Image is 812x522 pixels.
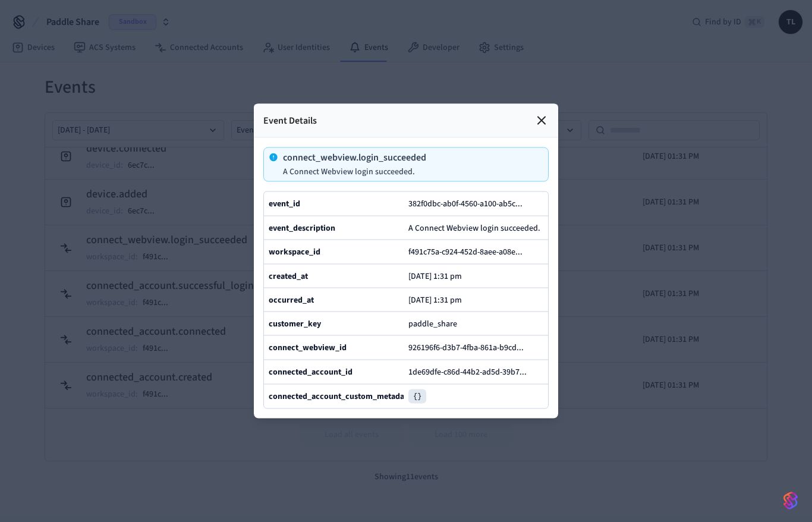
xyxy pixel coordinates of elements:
[406,365,539,379] button: 1de69dfe-c86d-44b2-ad5d-39b7...
[408,295,462,304] p: [DATE] 1:31 pm
[269,391,411,402] b: connected_account_custom_metadata
[269,198,300,210] b: event_id
[408,389,426,404] pre: {}
[269,222,335,234] b: event_description
[269,294,314,306] b: occurred_at
[283,167,426,177] p: A Connect Webview login succeeded.
[269,366,353,378] b: connected_account_id
[269,317,321,329] b: customer_key
[269,342,347,354] b: connect_webview_id
[408,271,462,281] p: [DATE] 1:31 pm
[408,317,457,329] span: paddle_share
[406,341,536,355] button: 926196f6-d3b7-4fba-861a-b9cd...
[283,153,426,162] p: connect_webview.login_succeeded
[269,270,308,282] b: created_at
[783,491,798,510] img: SeamLogoGradient.69752ec5.svg
[406,245,534,259] button: f491c75a-c924-452d-8aee-a08e...
[263,114,317,128] p: Event Details
[408,222,540,234] span: A Connect Webview login succeeded.
[269,246,320,258] b: workspace_id
[406,197,534,211] button: 382f0dbc-ab0f-4560-a100-ab5c...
